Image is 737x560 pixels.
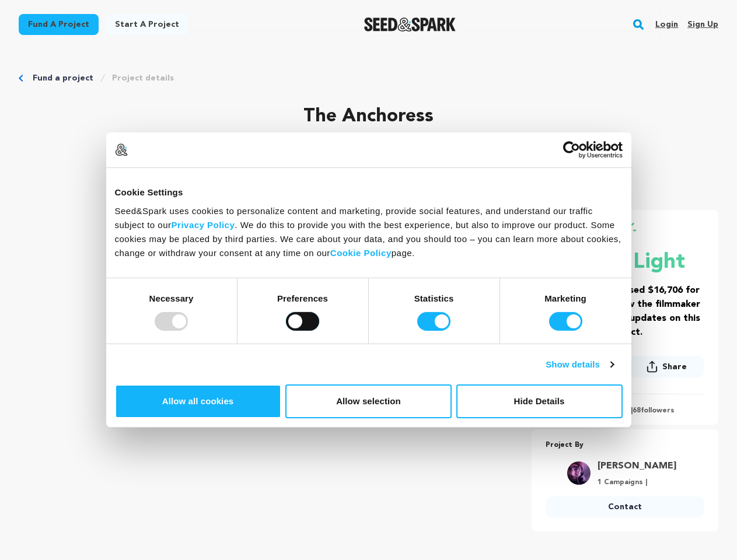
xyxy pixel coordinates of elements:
[598,478,676,487] p: 1 Campaigns |
[19,14,99,35] a: Fund a project
[149,293,194,303] strong: Necessary
[655,15,678,34] a: Login
[106,14,188,35] a: Start a project
[567,461,591,485] img: deddf558f06dc4ad.jpg
[89,177,648,191] p: In medieval [GEOGRAPHIC_DATA], a young woman pursues holy solitude in the wild -- something unhol...
[633,407,641,414] span: 68
[546,358,613,372] a: Show details
[115,204,623,260] div: Seed&Spark uses cookies to personalize content and marketing, provide social features, and unders...
[628,356,704,377] button: Share
[277,293,328,303] strong: Preferences
[285,384,452,418] button: Allow selection
[364,17,456,32] a: Seed&Spark Homepage
[172,219,235,229] a: Privacy Policy
[544,293,586,303] strong: Marketing
[112,72,174,84] a: Project details
[115,384,281,418] button: Allow all cookies
[598,459,676,473] a: Goto Fisher Matthew profile
[19,103,718,131] p: The Anchoress
[115,143,128,156] img: logo
[546,439,704,452] p: Project By
[330,247,392,257] a: Cookie Policy
[115,185,623,199] div: Cookie Settings
[19,154,718,168] p: Horror, Drama
[414,293,454,303] strong: Statistics
[364,17,456,32] img: Seed&Spark Logo Dark Mode
[662,361,687,373] span: Share
[456,384,623,418] button: Hide Details
[687,15,718,34] a: Sign up
[19,72,718,84] div: Breadcrumb
[628,356,704,382] span: Share
[19,140,718,154] p: [GEOGRAPHIC_DATA], [US_STATE] | Film Short
[546,496,704,517] a: Contact
[33,72,93,84] a: Fund a project
[521,141,623,159] a: Usercentrics Cookiebot - opens in a new window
